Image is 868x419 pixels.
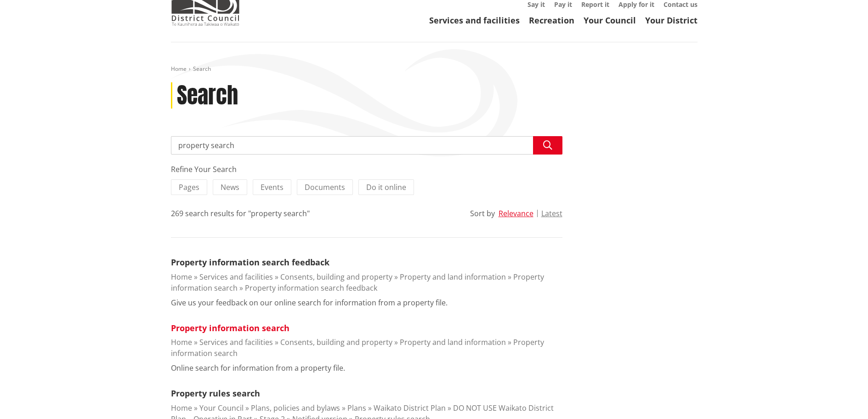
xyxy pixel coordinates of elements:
a: Waikato District Plan [374,403,446,413]
a: Home [171,403,192,413]
a: Consents, building and property [280,272,392,282]
button: Latest [541,209,562,218]
nav: breadcrumb [171,65,698,73]
a: Services and facilities [199,272,273,282]
a: Services and facilities [199,337,273,347]
h1: Search [177,82,238,109]
a: Property rules search [171,388,260,399]
a: Your District [645,15,698,26]
a: Property information search feedback [171,257,329,268]
span: News [221,182,239,192]
a: Property information search [171,337,544,358]
a: Your Council [584,15,636,26]
a: Home [171,337,192,347]
a: Consents, building and property [280,337,392,347]
a: Property information search [171,272,544,293]
button: Relevance [499,209,533,218]
a: Your Council [199,403,244,413]
input: Search input [171,136,562,155]
span: Documents [305,182,345,192]
a: Property information search [171,322,289,333]
div: Sort by [470,208,495,219]
span: Pages [179,182,199,192]
iframe: Messenger Launcher [826,380,859,413]
a: Home [171,65,187,73]
a: Property and land information [400,272,506,282]
p: Give us your feedback on our online search for information from a property file. [171,297,448,308]
a: Plans [347,403,366,413]
p: Online search for information from a property file. [171,362,345,373]
span: Events [261,182,284,192]
a: Home [171,272,192,282]
a: Property and land information [400,337,506,347]
div: 269 search results for "property search" [171,208,310,219]
a: Plans, policies and bylaws [251,403,340,413]
a: Services and facilities [429,15,520,26]
a: Recreation [529,15,574,26]
a: Property information search feedback [245,283,377,293]
span: Search [193,65,211,73]
span: Do it online [366,182,406,192]
div: Refine Your Search [171,164,562,175]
